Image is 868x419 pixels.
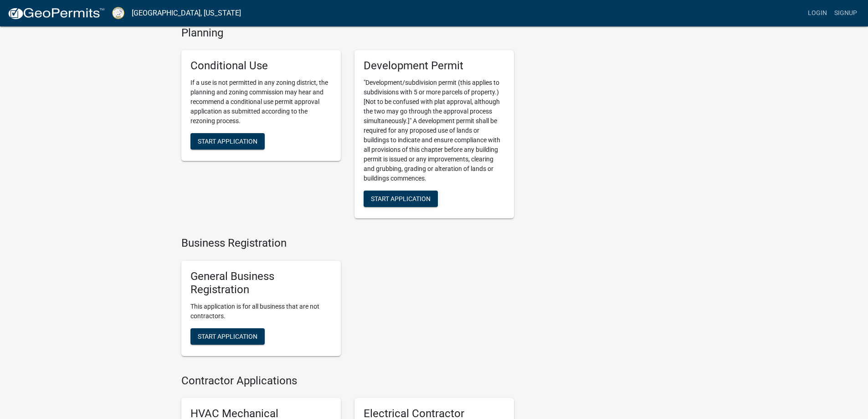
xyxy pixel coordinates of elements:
p: If a use is not permitted in any zoning district, the planning and zoning commission may hear and... [190,78,332,126]
h5: Development Permit [364,59,505,72]
h5: Conditional Use [190,59,332,72]
p: "Development/subdivision permit (this applies to subdivisions with 5 or more parcels of property.... [364,78,505,183]
img: Putnam County, Georgia [112,7,124,19]
a: Signup [831,5,861,22]
h4: Planning [181,26,514,40]
h4: Contractor Applications [181,374,514,388]
button: Start Application [190,328,265,345]
button: Start Application [364,191,438,207]
span: Start Application [371,195,431,202]
a: Login [804,5,831,22]
span: Start Application [198,138,257,145]
button: Start Application [190,133,265,150]
span: Start Application [198,332,257,340]
p: This application is for all business that are not contractors. [190,302,332,321]
h4: Business Registration [181,237,514,250]
h5: General Business Registration [190,270,332,296]
a: [GEOGRAPHIC_DATA], [US_STATE] [132,5,241,21]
